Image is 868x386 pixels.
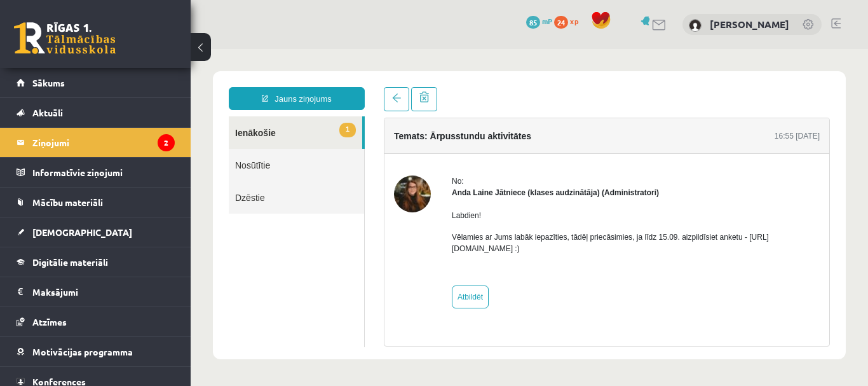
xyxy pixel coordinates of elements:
[584,81,629,93] div: 16:55 [DATE]
[203,82,341,92] h4: Temats: Ārpusstundu aktivitātes
[570,16,578,26] span: xp
[17,188,175,217] a: Mācību materiāli
[32,226,132,238] span: [DEMOGRAPHIC_DATA]
[32,346,133,357] span: Motivācijas programma
[14,22,116,54] a: Rīgas 1. Tālmācības vidusskola
[17,128,175,157] a: Ziņojumi2
[17,68,175,97] a: Sākums
[17,337,175,366] a: Motivācijas programma
[261,139,468,148] strong: Anda Laine Jātniece (klases audzinātāja) (Administratori)
[17,98,175,127] a: Aktuāli
[542,16,552,26] span: mP
[32,316,67,327] span: Atzīmes
[526,16,540,29] span: 85
[261,183,629,205] p: Vēlamies ar Jums labāk iepazīties, tādēļ priecāsimies, ja līdz 15.09. aizpildīsiet anketu - [URL]...
[17,277,175,307] a: Maksājumi
[38,132,173,165] a: Dzēstie
[261,127,629,138] div: No:
[32,107,63,118] span: Aktuāli
[710,18,789,31] a: [PERSON_NAME]
[32,128,175,157] legend: Ziņojumi
[38,67,172,100] a: 1Ienākošie
[32,277,175,307] legend: Maksājumi
[17,158,175,187] a: Informatīvie ziņojumi
[689,19,702,32] img: Tatjana Kurenkova
[158,134,175,151] i: 2
[32,256,108,268] span: Digitālie materiāli
[554,16,568,29] span: 24
[261,161,629,172] p: Labdien!
[554,16,585,26] a: 24 xp
[261,237,298,259] a: Atbildēt
[32,77,65,88] span: Sākums
[203,127,240,163] img: Anda Laine Jātniece (klases audzinātāja)
[17,247,175,277] a: Digitālie materiāli
[17,217,175,247] a: [DEMOGRAPHIC_DATA]
[38,38,174,61] a: Jauns ziņojums
[32,196,103,208] span: Mācību materiāli
[32,158,175,187] legend: Informatīvie ziņojumi
[17,307,175,336] a: Atzīmes
[38,100,173,132] a: Nosūtītie
[526,16,552,26] a: 85 mP
[149,74,165,88] span: 1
